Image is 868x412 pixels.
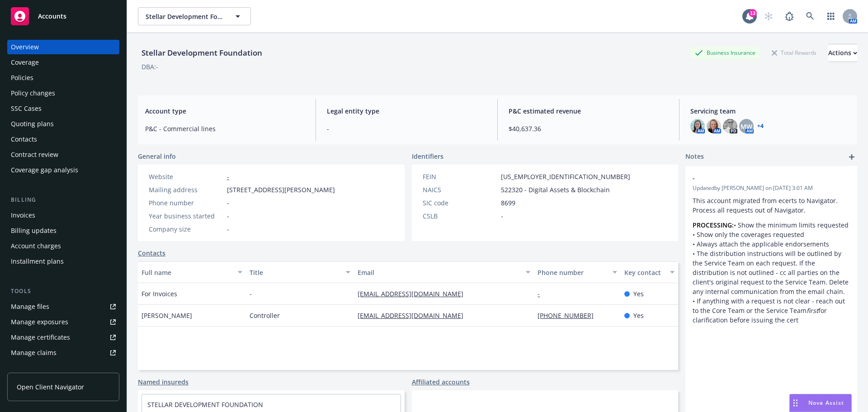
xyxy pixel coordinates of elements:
span: [PERSON_NAME] [142,311,192,320]
p: This account migrated from ecerts to Navigator. Process all requests out of Navigator. [693,196,850,215]
div: Invoices [11,208,35,223]
span: Account type [145,106,305,116]
span: Nova Assist [808,399,844,407]
a: Manage files [7,299,119,314]
div: Contacts [11,132,37,147]
span: Servicing team [690,106,850,116]
div: Installment plans [11,254,64,269]
span: P&C estimated revenue [509,106,668,116]
a: Coverage [7,55,119,70]
div: Policy changes [11,86,55,100]
span: [STREET_ADDRESS][PERSON_NAME] [227,185,335,194]
span: - [250,289,252,298]
a: [PHONE_NUMBER] [538,311,601,320]
span: MW [741,122,752,131]
a: Manage claims [7,346,119,360]
a: Named insureds [138,377,189,387]
a: Contract review [7,147,119,162]
div: FEIN [423,172,497,181]
a: Overview [7,40,119,54]
div: Title [250,268,340,277]
div: Stellar Development Foundation [138,47,266,59]
span: Yes [633,311,644,320]
strong: PROCESSING: [693,221,734,229]
a: +4 [757,123,764,129]
div: Manage claims [11,346,57,360]
div: SIC code [423,198,497,208]
div: Coverage [11,55,39,70]
span: - [693,173,826,183]
span: - [227,198,229,208]
span: $40,637.36 [509,124,668,133]
span: General info [138,152,176,161]
button: Stellar Development Foundation [138,7,251,25]
div: SSC Cases [11,101,42,116]
button: Nova Assist [789,394,852,412]
div: Overview [11,40,39,54]
div: Coverage gap analysis [11,163,78,177]
a: SSC Cases [7,101,119,116]
a: Search [801,7,819,25]
div: Manage exposures [11,315,68,329]
span: Open Client Navigator [17,382,84,392]
a: [EMAIL_ADDRESS][DOMAIN_NAME] [358,289,471,298]
div: Manage certificates [11,330,70,345]
button: Actions [828,44,857,62]
span: Notes [685,152,704,162]
a: Quoting plans [7,117,119,131]
span: For Invoices [142,289,177,298]
a: Accounts [7,4,119,29]
div: Tools [7,287,119,296]
div: Company size [149,224,223,234]
div: Full name [142,268,232,277]
span: - [501,211,503,221]
div: Email [358,268,520,277]
span: [US_EMPLOYER_IDENTIFICATION_NUMBER] [501,172,630,181]
a: Manage exposures [7,315,119,329]
div: Manage BORs [11,361,53,375]
div: Manage files [11,299,49,314]
a: STELLAR DEVELOPMENT FOUNDATION [147,400,263,409]
div: Year business started [149,211,223,221]
div: Phone number [149,198,223,208]
span: Controller [250,311,280,320]
div: NAICS [423,185,497,194]
span: - [327,124,486,133]
div: Quoting plans [11,117,54,131]
a: Contacts [138,248,165,258]
span: - [227,224,229,234]
a: - [227,172,229,181]
div: Key contact [624,268,665,277]
div: Total Rewards [767,47,821,58]
a: [EMAIL_ADDRESS][DOMAIN_NAME] [358,311,471,320]
a: Policies [7,71,119,85]
a: - [538,289,547,298]
a: Contacts [7,132,119,147]
p: • Show the minimum limits requested • Show only the coverages requested • Always attach the appli... [693,220,850,325]
a: Switch app [822,7,840,25]
span: Accounts [38,13,66,20]
a: Billing updates [7,223,119,238]
div: CSLB [423,211,497,221]
div: -Updatedby [PERSON_NAME] on [DATE] 3:01 AMThis account migrated from ecerts to Navigator. Process... [685,166,857,332]
a: Affiliated accounts [412,377,470,387]
button: Full name [138,261,246,283]
span: Stellar Development Foundation [146,12,224,21]
a: Manage BORs [7,361,119,375]
span: Identifiers [412,152,443,161]
button: Key contact [621,261,678,283]
a: Report a Bug [780,7,798,25]
img: photo [723,119,737,133]
button: Phone number [534,261,620,283]
div: Drag to move [790,394,801,412]
span: Updated by [PERSON_NAME] on [DATE] 3:01 AM [693,184,850,192]
span: Legal entity type [327,106,486,116]
span: - [227,211,229,221]
a: Installment plans [7,254,119,269]
div: Website [149,172,223,181]
a: Policy changes [7,86,119,100]
img: photo [707,119,721,133]
div: Billing [7,195,119,204]
span: Yes [633,289,644,298]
